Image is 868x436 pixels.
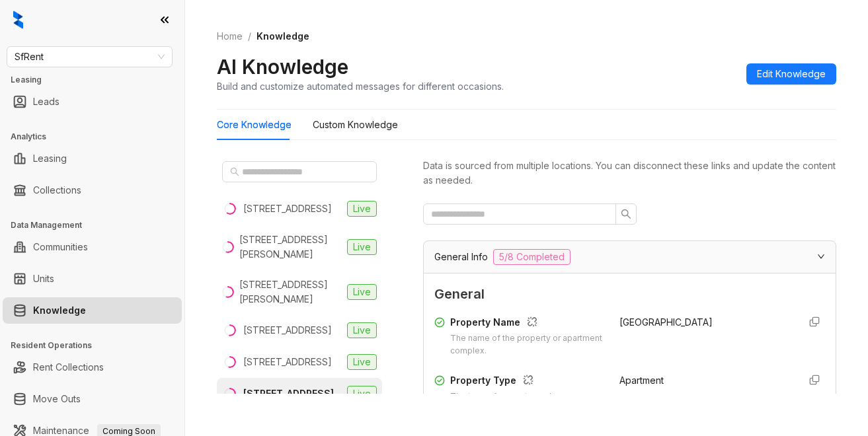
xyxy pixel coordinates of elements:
li: Leads [3,89,182,115]
h3: Resident Operations [11,340,184,351]
a: Units [33,266,54,292]
span: SfRent [15,47,165,67]
li: Communities [3,234,182,260]
img: logo [13,11,23,29]
li: / [248,29,251,44]
li: Rent Collections [3,354,182,381]
span: Live [347,322,377,338]
div: Data is sourced from multiple locations. You can disconnect these links and update the content as... [423,159,836,188]
div: [STREET_ADDRESS] [243,355,332,369]
button: Edit Knowledge [746,63,836,85]
div: [STREET_ADDRESS][PERSON_NAME] [239,277,342,307]
span: Live [347,239,377,255]
div: The name of the property or apartment complex. [450,332,603,357]
h2: AI Knowledge [217,54,348,79]
div: [STREET_ADDRESS] [243,323,332,338]
a: Move Outs [33,386,81,412]
a: Knowledge [33,297,86,324]
li: Units [3,266,182,292]
span: search [621,209,631,219]
span: Apartment [619,375,664,386]
span: [GEOGRAPHIC_DATA] [619,316,713,328]
span: search [230,167,239,176]
div: [STREET_ADDRESS] [243,386,334,401]
a: Leasing [33,145,67,172]
div: Property Type [450,373,604,390]
div: Custom Knowledge [313,118,398,132]
a: Collections [33,177,81,203]
div: Property Name [450,315,603,332]
a: Communities [33,234,88,260]
a: Leads [33,89,59,115]
span: expanded [817,252,825,260]
li: Collections [3,177,182,203]
span: General [434,284,825,305]
div: Core Knowledge [217,118,292,132]
div: [STREET_ADDRESS][PERSON_NAME] [239,233,342,262]
div: General Info5/8 Completed [424,241,836,273]
a: Rent Collections [33,354,104,381]
span: Live [347,201,377,217]
span: General Info [434,250,488,264]
div: Build and customize automated messages for different occasions. [217,79,504,93]
li: Leasing [3,145,182,172]
span: Live [347,386,377,402]
span: Live [347,284,377,300]
div: The type of property, such as apartment, condo, or townhouse. [450,390,604,416]
h3: Data Management [11,219,184,231]
div: [STREET_ADDRESS] [243,201,332,216]
h3: Analytics [11,131,184,143]
a: Home [214,29,245,44]
span: Live [347,354,377,370]
li: Knowledge [3,297,182,324]
span: Knowledge [256,30,309,42]
span: 5/8 Completed [493,249,571,265]
span: Edit Knowledge [757,67,826,81]
li: Move Outs [3,386,182,412]
h3: Leasing [11,74,184,86]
